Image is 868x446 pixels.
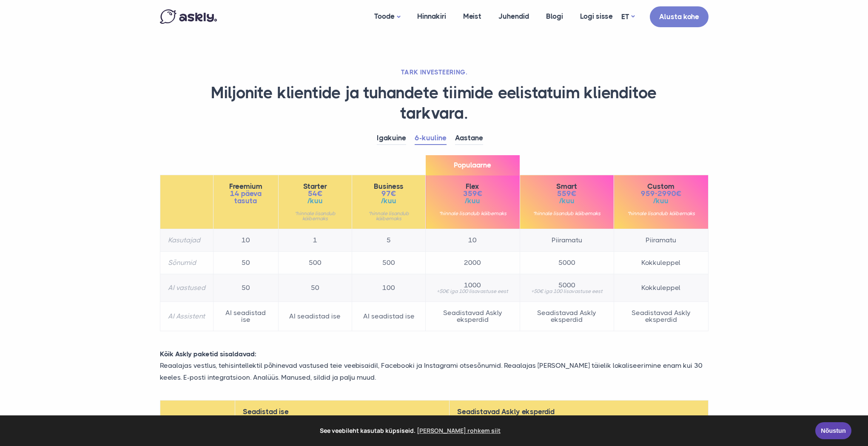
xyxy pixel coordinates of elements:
[520,229,614,252] td: Piiramatu
[360,183,418,190] span: Business
[160,83,709,123] h1: Miljonite klientide ja tuhandete tiimide eelistatuim klienditoe tarkvara.
[278,302,352,331] td: AI seadistad ise
[528,289,606,294] small: +50€ iga 100 lisavastuse eest
[433,211,512,216] small: *hinnale lisandub käibemaks
[622,183,700,190] span: Custom
[360,211,418,221] small: *hinnale lisandub käibemaks
[433,190,512,197] span: 359€
[352,229,426,252] td: 5
[213,302,278,331] td: AI seadistad ise
[528,183,606,190] span: Smart
[160,274,213,302] th: AI vastused
[433,197,512,205] span: /kuu
[455,132,483,145] a: Aastane
[213,229,278,252] td: 10
[426,302,520,331] td: Seadistavad Askly eksperdid
[160,229,213,252] th: Kasutajad
[416,424,502,437] a: learn more about cookies
[614,302,708,331] td: Seadistavad Askly eksperdid
[520,252,614,274] td: 5000
[415,132,447,145] a: 6-kuuline
[621,11,635,23] a: ET
[622,211,700,216] small: *hinnale lisandub käibemaks
[650,6,709,27] a: Alusta kohe
[235,400,450,423] th: Seadistad ise
[286,183,344,190] span: Starter
[426,229,520,252] td: 10
[278,252,352,274] td: 500
[160,68,709,77] h2: TARK INVESTEERING.
[352,302,426,331] td: AI seadistad ise
[286,197,344,205] span: /kuu
[614,252,708,274] td: Kokkuleppel
[160,302,213,331] th: AI Assistent
[352,252,426,274] td: 500
[450,400,708,423] th: Seadistavad Askly eksperdid
[622,190,700,197] span: 959-2990€
[221,190,270,205] span: 14 päeva tasuta
[377,132,406,145] a: Igakuine
[221,183,270,190] span: Freemium
[614,229,708,252] td: Piiramatu
[426,155,519,175] span: Populaarne
[154,360,715,383] p: Reaalajas vestlus, tehisintellektil põhinevad vastused teie veebisaidil, Facebooki ja Instagrami ...
[520,302,614,331] td: Seadistavad Askly eksperdid
[278,229,352,252] td: 1
[433,282,512,289] span: 1000
[815,422,851,439] a: Nõustun
[286,190,344,197] span: 54€
[528,197,606,205] span: /kuu
[528,190,606,197] span: 559€
[12,424,809,437] span: See veebileht kasutab küpsiseid.
[352,274,426,302] td: 100
[426,252,520,274] td: 2000
[528,282,606,289] span: 5000
[528,211,606,216] small: *hinnale lisandub käibemaks
[360,197,418,205] span: /kuu
[433,183,512,190] span: Flex
[622,284,700,291] span: Kokkuleppel
[160,252,213,274] th: Sõnumid
[213,252,278,274] td: 50
[213,274,278,302] td: 50
[278,274,352,302] td: 50
[286,211,344,221] small: *hinnale lisandub käibemaks
[160,350,256,358] strong: Kõik Askly paketid sisaldavad:
[622,197,700,205] span: /kuu
[160,9,217,24] img: Askly
[360,190,418,197] span: 97€
[433,289,512,294] small: +50€ iga 100 lisavastuse eest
